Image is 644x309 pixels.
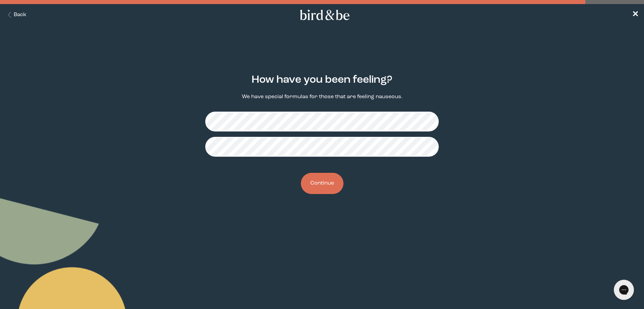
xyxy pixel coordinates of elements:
[5,11,26,19] button: Back Button
[632,11,639,19] span: ✕
[242,93,402,101] p: We have special formulas for those that are feeling nauseous.
[610,277,637,302] iframe: Gorgias live chat messenger
[252,72,392,88] h2: How have you been feeling?
[301,173,343,194] button: Continue
[632,9,639,21] a: ✕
